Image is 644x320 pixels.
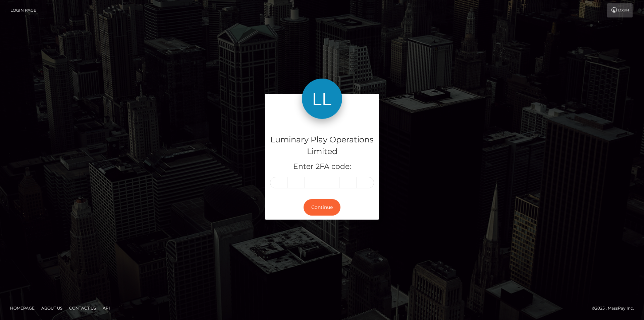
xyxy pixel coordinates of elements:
h4: Luminary Play Operations Limited [270,134,374,157]
a: API [100,303,113,313]
a: Contact Us [66,303,99,313]
a: Login Page [10,3,36,17]
a: About Us [39,303,65,313]
button: Continue [304,199,340,216]
h5: Enter 2FA code: [270,162,374,172]
div: © 2025 , MassPay Inc. [592,305,639,312]
a: Homepage [7,303,37,313]
a: Login [607,3,633,17]
img: Luminary Play Operations Limited [302,79,342,119]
